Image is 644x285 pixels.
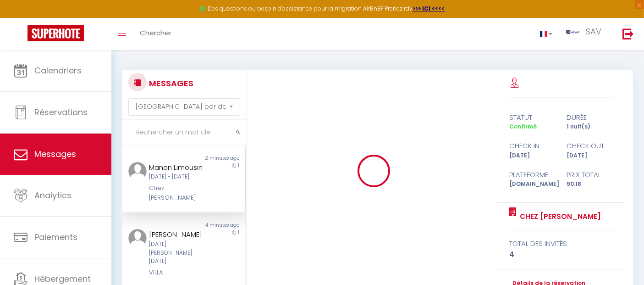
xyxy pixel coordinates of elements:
div: check in [503,140,561,151]
img: Super Booking [28,25,84,41]
div: [DOMAIN_NAME] [503,180,561,189]
div: [DATE] - [PERSON_NAME][DATE] [149,240,209,266]
div: Prix total [561,169,618,180]
div: 1 nuit(s) [561,123,618,131]
div: [PERSON_NAME] [149,229,209,240]
div: [DATE] [561,151,618,160]
div: Chez [PERSON_NAME] [149,184,209,202]
img: ... [566,30,580,34]
div: 4 minutes ago [184,222,245,229]
span: Confirmé [509,123,537,130]
span: Hébergement [34,273,91,285]
h3: MESSAGES [147,73,193,94]
div: 90.18 [561,180,618,189]
input: Rechercher un mot clé [122,120,246,145]
span: Paiements [34,231,77,243]
span: Messages [34,148,76,160]
img: ... [128,229,147,247]
div: [DATE] - [DATE] [149,173,209,181]
div: Manon Limousin [149,162,209,173]
a: >>> ICI <<<< [413,5,445,12]
img: logout [622,28,634,39]
a: Chez [PERSON_NAME] [517,211,601,222]
span: Analytics [34,190,72,201]
a: ... SAV [559,18,613,50]
span: SAV [586,26,601,37]
span: 1 [238,229,239,236]
span: 1 [238,162,239,169]
span: Calendriers [34,65,82,76]
div: check out [561,140,618,151]
span: Chercher [140,28,171,38]
img: ... [128,162,147,180]
div: durée [561,112,618,123]
a: Chercher [133,18,178,50]
div: [DATE] [503,151,561,160]
div: Plateforme [503,169,561,180]
div: 4 [509,249,612,260]
div: total des invités [509,238,612,249]
div: 2 minutes ago [184,155,245,162]
span: Réservations [34,106,88,118]
div: statut [503,112,561,123]
div: VILLA [149,268,209,277]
